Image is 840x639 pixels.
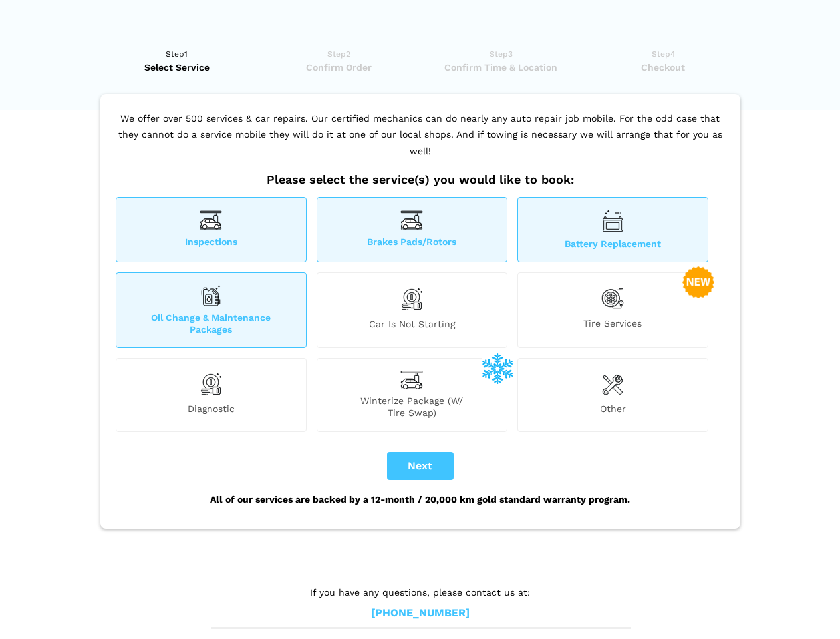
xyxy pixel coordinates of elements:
img: winterize-icon_1.png [482,352,513,384]
span: Checkout [587,61,740,74]
span: Brakes Pads/Rotors [317,236,507,250]
span: Car is not starting [317,318,507,335]
p: If you have any questions, please contact us at: [211,585,630,600]
span: Select Service [100,61,254,74]
button: Next [387,452,454,480]
span: Diagnostic [116,403,306,419]
a: Step3 [424,47,578,74]
span: Oil Change & Maintenance Packages [116,312,306,335]
span: Confirm Time & Location [424,61,578,74]
span: Other [518,403,708,419]
span: Inspections [116,236,306,250]
div: All of our services are backed by a 12-month / 20,000 km gold standard warranty program. [112,480,728,519]
a: Step4 [587,47,740,74]
a: Step2 [262,47,416,74]
a: [PHONE_NUMBER] [371,606,470,620]
span: Tire Services [518,318,708,335]
p: We offer over 500 services & car repairs. Our certified mechanics can do nearly any auto repair j... [112,110,728,173]
span: Battery Replacement [518,238,708,250]
span: Winterize Package (W/ Tire Swap) [317,395,507,419]
a: Step1 [100,47,254,74]
h2: Please select the service(s) you would like to book: [112,172,728,187]
span: Confirm Order [262,61,416,74]
img: new-badge-2-48.png [682,266,714,298]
